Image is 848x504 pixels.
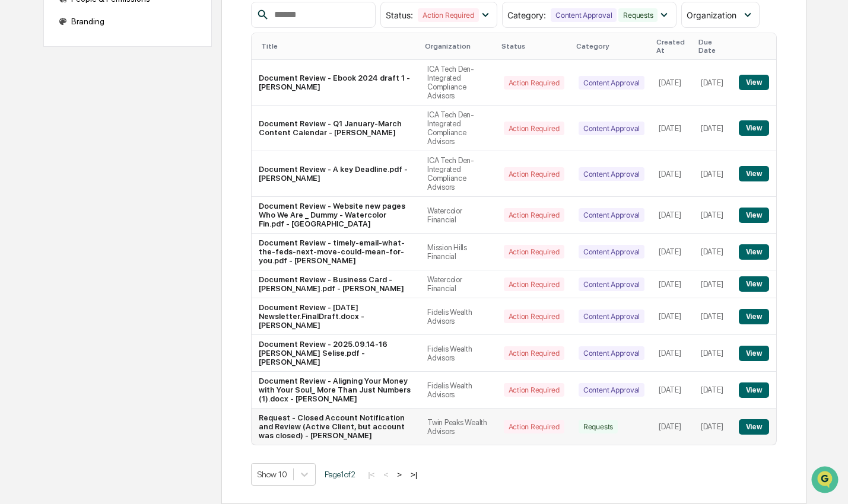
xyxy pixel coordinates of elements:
td: Twin Peaks Wealth Advisors [420,409,496,445]
button: View [739,75,769,90]
div: Action Required [504,420,564,433]
button: View [739,276,769,292]
td: Document Review - 2025.09.14-16 [PERSON_NAME] Selise.pdf - [PERSON_NAME] [252,335,420,372]
span: Attestations [98,149,147,161]
p: How can we help? [12,25,216,44]
button: >| [407,470,421,480]
td: [DATE] [652,60,694,106]
span: Organization [687,10,736,20]
div: Category [576,42,647,50]
span: Status : [386,10,413,20]
iframe: Open customer support [810,465,842,497]
div: Action Required [504,167,564,181]
button: < [380,470,392,480]
button: View [739,346,769,361]
div: Created At [656,38,689,55]
button: Start new chat [202,94,216,109]
div: Due Date [698,38,727,55]
td: [DATE] [652,335,694,372]
span: Data Lookup [24,172,75,184]
div: We're available if you need us! [40,103,150,112]
td: Document Review - Q1 January-March Content Calendar - [PERSON_NAME] [252,106,420,151]
button: > [393,470,405,480]
div: Content Approval [579,167,644,181]
div: Action Required [504,310,564,323]
button: View [739,208,769,223]
div: Action Required [504,122,564,135]
td: [DATE] [694,106,732,151]
div: Content Approval [579,122,644,135]
td: [DATE] [694,60,732,106]
td: [DATE] [694,197,732,234]
button: View [739,244,769,260]
div: Action Required [504,277,564,291]
td: [DATE] [694,335,732,372]
td: ICA Tech Den-Integrated Compliance Advisors [420,106,496,151]
td: [DATE] [694,298,732,335]
div: Branding [53,11,202,32]
td: Document Review - Aligning Your Money with Your Soul_ More Than Just Numbers (1).docx - [PERSON_N... [252,372,420,409]
td: Document Review - Business Card - [PERSON_NAME].pdf - [PERSON_NAME] [252,270,420,298]
div: Content Approval [579,346,644,360]
a: 🔎Data Lookup [7,167,80,189]
div: Action Required [504,208,564,222]
td: Watercolor Financial [420,197,496,234]
div: Content Approval [579,310,644,323]
td: Fidelis Wealth Advisors [420,298,496,335]
td: ICA Tech Den-Integrated Compliance Advisors [420,151,496,197]
td: [DATE] [652,270,694,298]
div: Content Approval [579,76,644,90]
div: Status [501,42,567,50]
td: [DATE] [652,197,694,234]
td: Document Review - timely-email-what-the-feds-next-move-could-mean-for-you.pdf - [PERSON_NAME] [252,234,420,270]
div: Requests [618,8,658,22]
div: Action Required [504,76,564,90]
a: Powered byPylon [84,200,144,210]
span: Preclearance [24,149,77,161]
div: Action Required [504,383,564,397]
td: [DATE] [694,409,732,445]
td: Document Review - Ebook 2024 draft 1 - [PERSON_NAME] [252,60,420,106]
button: View [739,419,769,435]
span: Page 1 of 2 [325,470,355,479]
td: [DATE] [652,409,694,445]
div: Action Required [504,245,564,259]
td: Watercolor Financial [420,270,496,298]
td: Document Review - [DATE] Newsletter.FinalDraft.docx - [PERSON_NAME] [252,298,420,335]
div: Content Approval [579,208,644,222]
td: [DATE] [652,372,694,409]
button: View [739,382,769,398]
div: Organization [425,42,491,50]
div: Content Approval [551,8,617,22]
div: Action Required [504,346,564,360]
a: 🖐️Preclearance [7,145,81,166]
td: Document Review - A key Deadline.pdf - [PERSON_NAME] [252,151,420,197]
button: View [739,166,769,181]
td: ICA Tech Den-Integrated Compliance Advisors [420,60,496,106]
button: View [739,120,769,136]
button: View [739,309,769,324]
td: Request - Closed Account Notification and Review (Active Client, but account was closed) - [PERSO... [252,409,420,445]
div: 🗄️ [86,151,96,160]
button: |< [364,470,378,480]
span: Category : [507,10,546,20]
td: [DATE] [694,372,732,409]
td: [DATE] [694,234,732,270]
td: [DATE] [652,151,694,197]
td: [DATE] [694,270,732,298]
div: Action Required [418,8,478,22]
td: [DATE] [652,298,694,335]
div: Title [261,42,415,50]
div: 🔎 [12,173,21,183]
span: Pylon [118,201,144,210]
div: Requests [579,420,618,433]
div: Content Approval [579,383,644,397]
div: Start new chat [40,91,195,103]
td: Fidelis Wealth Advisors [420,335,496,372]
a: 🗄️Attestations [81,145,152,166]
div: 🖐️ [12,151,21,160]
td: [DATE] [652,106,694,151]
td: [DATE] [652,234,694,270]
